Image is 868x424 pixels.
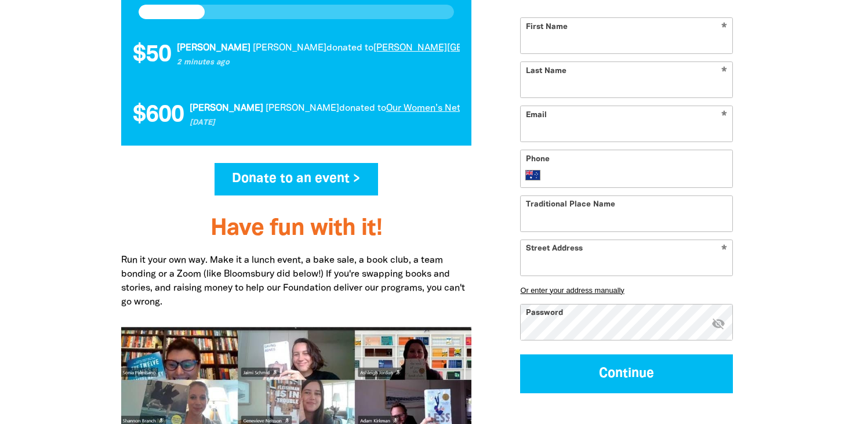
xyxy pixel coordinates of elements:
[132,44,170,67] span: $50
[133,37,460,74] div: Donation stream
[386,104,531,113] a: Our Women’s Network Book Swap
[711,316,725,330] i: Hide password
[132,104,183,127] span: $600
[189,104,263,113] em: [PERSON_NAME]
[520,354,733,393] button: Continue
[325,44,372,52] span: donated to
[121,253,472,309] p: Run it your own way. Make it a lunch event, a bake sale, a book club, a team bonding or a Zoom (l...
[133,97,460,134] div: Donation stream
[252,44,325,52] em: [PERSON_NAME]
[339,104,386,113] span: donated to
[372,44,619,52] a: [PERSON_NAME][GEOGRAPHIC_DATA]'s Great Book Swap
[189,118,531,129] p: [DATE]
[210,218,382,240] span: Have fun with it!
[215,163,379,195] a: Donate to an event >
[265,104,339,113] em: [PERSON_NAME]
[711,316,725,332] button: visibility_off
[520,285,733,294] button: Or enter your address manually
[176,57,619,69] p: 2 minutes ago
[176,44,249,52] em: [PERSON_NAME]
